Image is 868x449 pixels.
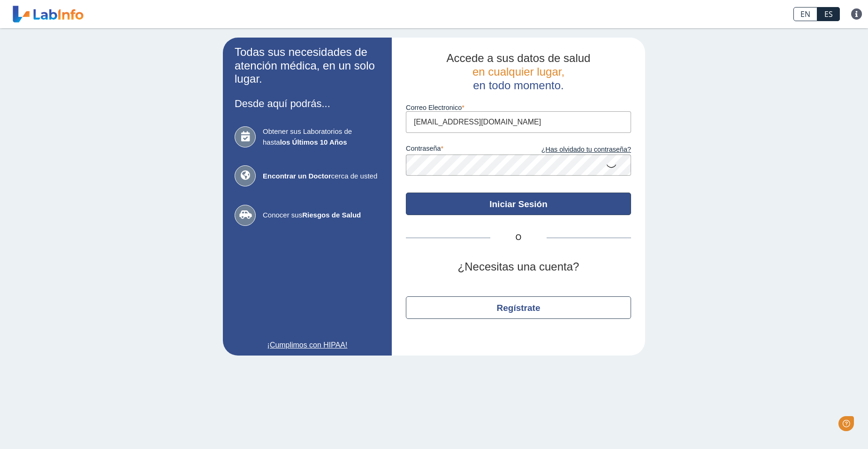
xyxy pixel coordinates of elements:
[406,193,631,215] button: Iniciar Sesión
[817,7,840,21] a: ES
[406,260,631,274] h2: ¿Necesitas una cuenta?
[447,52,591,64] span: Accede a sus datos de salud
[235,46,380,86] h2: Todas sus necesidades de atención médica, en un solo lugar.
[263,210,380,221] span: Conocer sus
[280,138,347,146] b: los Últimos 10 Años
[406,145,518,155] label: contraseña
[473,79,563,92] span: en todo momento.
[235,340,380,351] a: ¡Cumplimos con HIPAA!
[793,7,817,21] a: EN
[490,232,547,243] span: O
[263,171,380,182] span: cerca de usted
[406,104,631,111] label: Correo Electronico
[406,296,631,319] button: Regístrate
[784,412,858,439] iframe: Help widget launcher
[235,98,380,109] h3: Desde aquí podrás...
[263,172,331,180] b: Encontrar un Doctor
[263,126,380,147] span: Obtener sus Laboratorios de hasta
[518,145,631,155] a: ¿Has olvidado tu contraseña?
[472,65,564,78] span: en cualquier lugar,
[302,211,361,219] b: Riesgos de Salud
